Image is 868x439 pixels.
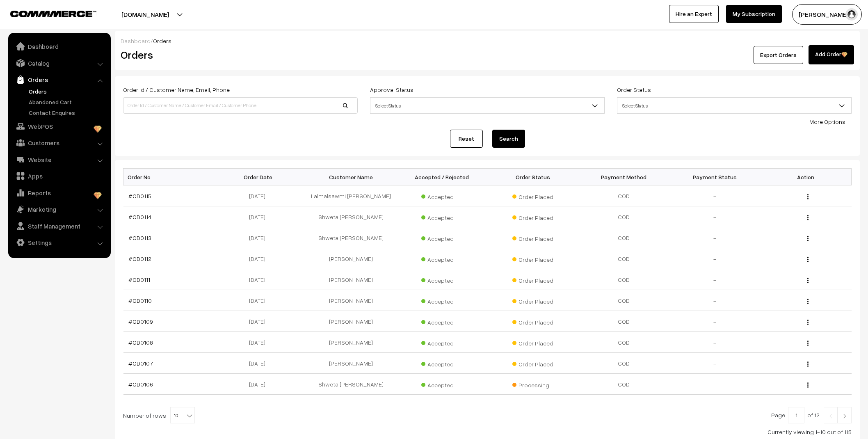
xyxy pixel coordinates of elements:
img: Menu [807,278,809,283]
td: Shweta [PERSON_NAME] [305,227,396,248]
td: [DATE] [214,248,305,269]
a: Orders [27,87,108,96]
a: #OD0114 [128,213,151,220]
a: Contact Enquires [27,108,108,117]
td: [PERSON_NAME] [305,332,396,353]
td: COD [578,185,669,206]
span: of 12 [807,412,820,418]
a: Hire an Expert [669,5,719,23]
span: Accepted [421,358,462,368]
td: [DATE] [214,353,305,374]
span: Accepted [421,274,462,285]
td: - [669,353,761,374]
td: COD [578,269,669,290]
td: COD [578,374,669,395]
a: WebPOS [10,119,108,134]
th: Order Status [487,169,578,185]
span: Accepted [421,190,462,201]
img: Menu [807,361,809,367]
td: COD [578,311,669,332]
th: Accepted / Rejected [396,169,487,185]
td: Lalmalsawmi [PERSON_NAME] [305,185,396,206]
a: #OD0108 [128,339,153,346]
a: Dashboard [121,37,151,44]
a: Add Order [809,45,854,64]
span: Accepted [421,316,462,327]
th: Action [761,169,852,185]
a: #OD0111 [128,276,150,283]
td: [PERSON_NAME] [305,353,396,374]
label: Order Id / Customer Name, Email, Phone [123,85,230,94]
label: Order Status [617,85,651,94]
td: [DATE] [214,227,305,248]
a: Dashboard [10,39,108,54]
td: - [669,248,761,269]
span: Accepted [421,211,462,222]
img: Menu [807,215,809,220]
td: COD [578,248,669,269]
span: Order Placed [512,232,553,243]
span: Order Placed [512,316,553,327]
a: Staff Management [10,219,108,233]
a: Customers [10,135,108,150]
td: [DATE] [214,185,305,206]
span: Accepted [421,295,462,306]
a: More Options [809,118,845,125]
span: Order Placed [512,358,553,368]
a: Orders [10,72,108,87]
td: COD [578,206,669,227]
span: Order Placed [512,190,553,201]
td: Shweta [PERSON_NAME] [305,206,396,227]
img: Menu [807,341,809,346]
th: Payment Status [669,169,761,185]
td: - [669,185,761,206]
a: Settings [10,235,108,250]
a: #OD0110 [128,297,152,304]
td: COD [578,353,669,374]
td: - [669,374,761,395]
a: #OD0115 [128,192,151,199]
span: Order Placed [512,274,553,285]
label: Approval Status [370,85,413,94]
img: Menu [807,299,809,304]
span: Accepted [421,232,462,243]
td: [DATE] [214,374,305,395]
span: Order Placed [512,337,553,348]
span: Order Placed [512,295,553,306]
span: Order Placed [512,211,553,222]
a: Abandoned Cart [27,98,108,106]
span: Accepted [421,253,462,264]
img: Menu [807,194,809,199]
span: 10 [170,407,195,423]
td: [PERSON_NAME] [305,269,396,290]
a: #OD0112 [128,255,151,262]
a: #OD0107 [128,360,153,367]
span: Number of rows [123,411,166,420]
td: [DATE] [214,290,305,311]
td: - [669,332,761,353]
img: Menu [807,257,809,262]
img: Menu [807,320,809,325]
td: [PERSON_NAME] [305,311,396,332]
a: #OD0106 [128,381,153,388]
span: Page [771,412,785,418]
img: Menu [807,382,809,388]
th: Order Date [214,169,305,185]
span: Order Placed [512,253,553,264]
a: My Subscription [726,5,782,23]
img: Right [841,414,848,418]
button: [PERSON_NAME] [792,4,862,25]
a: Reset [450,130,483,148]
span: Select Status [617,98,851,113]
a: Website [10,152,108,167]
td: [DATE] [214,269,305,290]
a: Catalog [10,56,108,71]
span: Select Status [617,97,852,114]
img: Left [827,414,834,418]
th: Payment Method [578,169,669,185]
td: [PERSON_NAME] [305,248,396,269]
h2: Orders [121,48,357,61]
div: / [121,37,854,45]
img: COMMMERCE [10,11,96,17]
td: - [669,227,761,248]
